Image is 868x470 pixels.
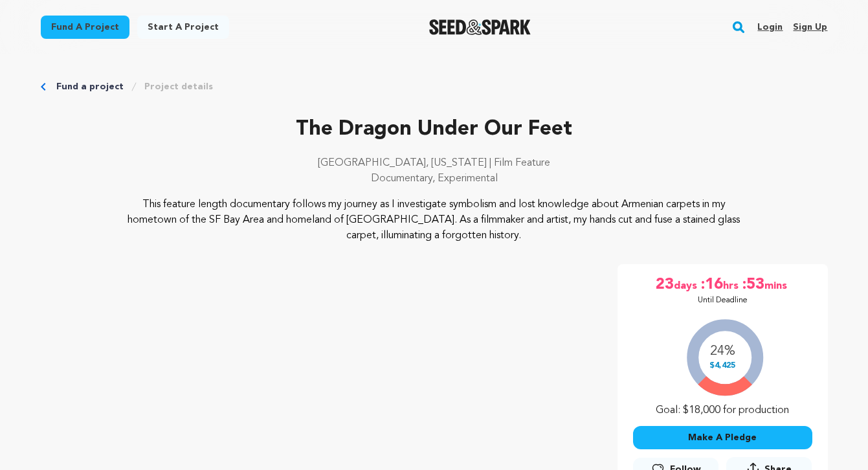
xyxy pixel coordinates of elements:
[41,171,828,186] p: Documentary, Experimental
[41,155,828,171] p: [GEOGRAPHIC_DATA], [US_STATE] | Film Feature
[41,16,129,39] a: Fund a project
[656,274,674,295] span: 23
[429,19,531,35] a: Seed&Spark Homepage
[633,426,812,449] button: Make A Pledge
[41,80,828,93] div: Breadcrumb
[793,17,827,38] a: Sign up
[137,16,229,39] a: Start a project
[698,295,748,306] p: Until Deadline
[700,274,723,295] span: :16
[119,197,749,243] p: This feature length documentary follows my journey as I investigate symbolism and lost knowledge ...
[764,274,790,295] span: mins
[757,17,783,38] a: Login
[56,80,124,93] a: Fund a project
[741,274,764,295] span: :53
[723,274,741,295] span: hrs
[41,114,828,145] p: The Dragon Under Our Feet
[144,80,213,93] a: Project details
[429,19,531,35] img: Seed&Spark Logo Dark Mode
[674,274,700,295] span: days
